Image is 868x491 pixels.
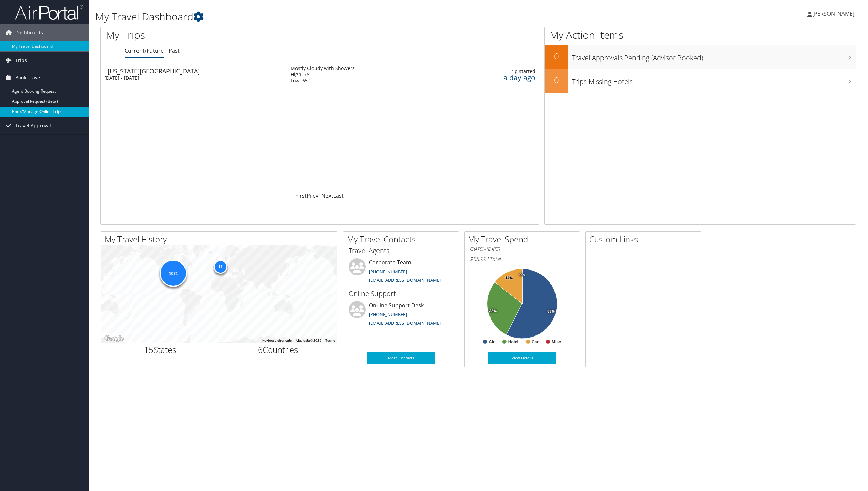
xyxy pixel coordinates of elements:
a: Next [321,192,333,199]
a: Open this area in Google Maps (opens a new window) [103,334,125,343]
div: 1071 [160,260,187,287]
h2: Custom Links [589,233,701,245]
h2: States [106,344,214,356]
li: On-line Support Desk [345,301,457,329]
a: [PERSON_NAME] [807,3,861,24]
div: Mostly Cloudy with Showers [291,65,355,71]
a: [PHONE_NUMBER] [369,268,407,275]
span: 15 [144,344,154,355]
span: Dashboards [15,24,43,41]
span: $58,991 [470,255,489,263]
h3: Travel Agents [349,246,453,256]
h6: [DATE] - [DATE] [470,246,575,252]
tspan: 14% [505,276,513,280]
div: [US_STATE][GEOGRAPHIC_DATA] [108,68,284,74]
a: [EMAIL_ADDRESS][DOMAIN_NAME] [369,277,441,283]
div: High: 76° [291,71,355,78]
div: Trip started [463,68,535,75]
text: Misc [552,340,561,344]
h3: Travel Approvals Pending (Advisor Booked) [572,50,856,63]
h2: Countries [224,344,332,356]
div: 11 [213,260,227,274]
div: a day ago [463,75,535,81]
a: More Contacts [367,352,435,364]
h3: Online Support [349,289,453,298]
span: Travel Approval [15,117,51,134]
a: 0Trips Missing Hotels [545,69,856,93]
span: Trips [15,52,27,69]
a: Current/Future [125,47,164,54]
span: [PERSON_NAME] [812,10,854,17]
text: Car [532,340,539,344]
div: [DATE] - [DATE] [104,75,280,81]
h6: Total [470,255,575,263]
h2: My Travel History [105,233,337,245]
tspan: 58% [547,310,555,314]
img: Google [103,334,125,343]
button: Keyboard shortcuts [262,338,292,343]
a: [PHONE_NUMBER] [369,311,407,317]
a: 0Travel Approvals Pending (Advisor Booked) [545,45,856,69]
tspan: 0% [519,273,525,277]
text: Hotel [508,340,518,344]
a: First [295,192,307,199]
h1: My Travel Dashboard [95,10,606,24]
span: Map data ©2025 [296,339,321,342]
h2: 0 [545,50,568,62]
a: Last [333,192,344,199]
span: Book Travel [15,69,42,86]
span: 6 [258,344,263,355]
a: Prev [307,192,318,199]
div: Low: 65° [291,78,355,84]
li: Corporate Team [345,258,457,286]
a: [EMAIL_ADDRESS][DOMAIN_NAME] [369,320,441,326]
h2: My Travel Spend [468,233,580,245]
h2: 0 [545,74,568,86]
h1: My Trips [106,28,351,42]
img: airportal-logo.png [15,4,83,20]
a: Terms (opens in new tab) [325,339,335,342]
h1: My Action Items [545,28,856,42]
tspan: 28% [489,309,497,313]
text: Air [489,340,495,344]
h2: My Travel Contacts [347,233,459,245]
h3: Trips Missing Hotels [572,73,856,86]
a: View Details [488,352,556,364]
a: Past [168,47,180,54]
a: 1 [318,192,321,199]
